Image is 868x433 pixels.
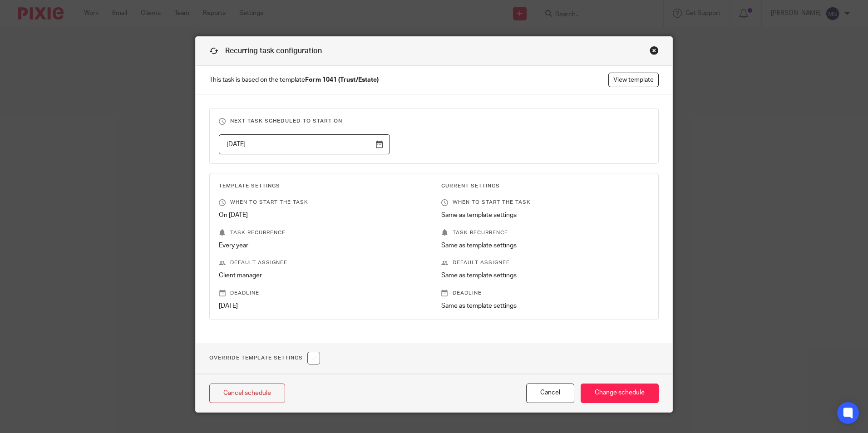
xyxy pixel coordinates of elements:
[441,259,649,266] p: Default assignee
[305,77,379,83] strong: Form 1041 (Trust/Estate)
[441,229,649,236] p: Task recurrence
[441,182,649,190] h3: Current Settings
[209,352,320,364] h1: Override Template Settings
[219,211,427,220] p: On [DATE]
[219,301,427,310] p: [DATE]
[219,290,427,297] p: Deadline
[209,384,285,403] a: Cancel schedule
[219,241,427,250] p: Every year
[650,46,659,55] div: Close this dialog window
[441,290,649,297] p: Deadline
[209,75,379,84] span: This task is based on the template
[608,73,659,87] a: View template
[219,259,427,266] p: Default assignee
[219,199,427,206] p: When to start the task
[219,229,427,236] p: Task recurrence
[441,301,649,310] p: Same as template settings
[441,241,649,250] p: Same as template settings
[441,211,649,220] p: Same as template settings
[581,384,659,403] input: Change schedule
[209,46,322,56] h1: Recurring task configuration
[441,199,649,206] p: When to start the task
[441,271,649,280] p: Same as template settings
[219,182,427,190] h3: Template Settings
[219,118,649,125] h3: Next task scheduled to start on
[526,384,574,403] button: Cancel
[219,271,427,280] p: Client manager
